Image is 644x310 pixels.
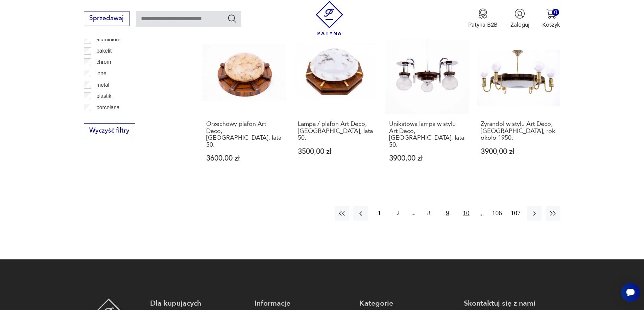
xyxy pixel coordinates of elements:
p: Zaloguj [510,21,529,29]
p: aluminium [96,35,120,44]
button: 10 [459,206,473,221]
img: Ikona koszyka [546,8,556,19]
p: chrom [96,58,111,66]
img: Patyna - sklep z meblami i dekoracjami vintage [312,1,347,35]
a: Sprzedawaj [84,16,129,22]
img: Ikona medalu [478,8,488,19]
p: 3900,00 zł [389,155,465,162]
button: Patyna B2B [468,8,498,29]
h3: Lampa / plafon Art Deco, [GEOGRAPHIC_DATA], lata 50. [298,121,374,141]
button: 1 [372,206,387,221]
a: Ikona medaluPatyna B2B [468,8,498,29]
p: 3600,00 zł [206,155,282,162]
a: Orzechowy plafon Art Deco, Polska, lata 50.Orzechowy plafon Art Deco, [GEOGRAPHIC_DATA], lata 50.... [202,31,286,178]
img: Ikonka użytkownika [515,8,525,19]
h3: Orzechowy plafon Art Deco, [GEOGRAPHIC_DATA], lata 50. [206,121,282,148]
p: Informacje [255,299,351,308]
button: Sprzedawaj [84,11,129,26]
p: plastik [96,92,111,101]
button: 8 [422,206,436,221]
button: 2 [391,206,405,221]
p: inne [96,69,106,78]
p: Patyna B2B [468,21,498,29]
p: Dla kupujących [150,299,246,308]
p: 3500,00 zł [298,148,374,155]
p: Koszyk [542,21,560,29]
a: Unikatowa lampa w stylu Art Deco, Polska, lata 50.Unikatowa lampa w stylu Art Deco, [GEOGRAPHIC_D... [385,31,469,178]
iframe: Smartsupp widget button [621,283,640,302]
button: Szukaj [227,13,237,23]
p: metal [96,81,109,89]
button: Zaloguj [510,8,529,29]
h3: Żyrandol w stylu Art Deco, [GEOGRAPHIC_DATA], rok około 1950. [481,121,557,141]
a: Żyrandol w stylu Art Deco, Polska, rok około 1950.Żyrandol w stylu Art Deco, [GEOGRAPHIC_DATA], r... [477,31,560,178]
button: Wyczyść filtry [84,123,135,138]
p: Kategorie [359,299,456,308]
p: 3900,00 zł [481,148,557,155]
p: porcelana [96,103,120,112]
p: porcelit [96,114,113,123]
button: 106 [490,206,504,221]
div: 0 [552,9,559,16]
button: 9 [440,206,455,221]
button: 107 [508,206,523,221]
p: bakelit [96,47,112,55]
button: 0Koszyk [542,8,560,29]
p: Skontaktuj się z nami [464,299,560,308]
a: Lampa / plafon Art Deco, Polska, lata 50.Lampa / plafon Art Deco, [GEOGRAPHIC_DATA], lata 50.3500... [294,31,378,178]
h3: Unikatowa lampa w stylu Art Deco, [GEOGRAPHIC_DATA], lata 50. [389,121,465,148]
